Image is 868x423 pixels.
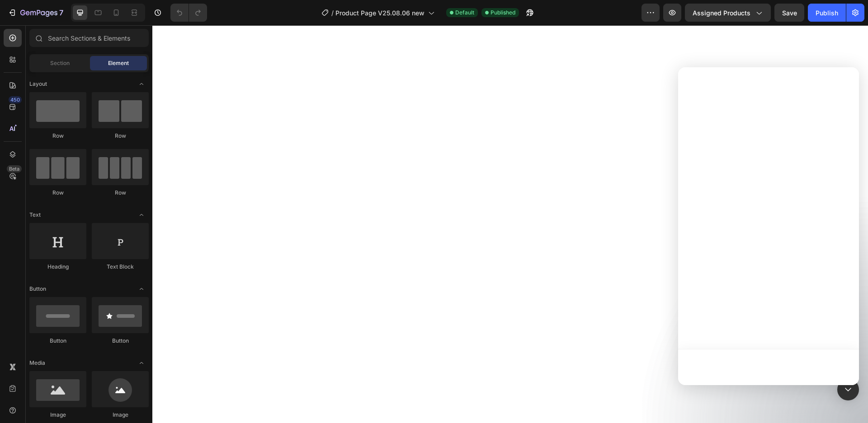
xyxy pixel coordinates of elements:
[29,411,86,419] div: Image
[92,189,149,197] div: Row
[29,29,149,47] input: Search Sections & Elements
[29,132,86,140] div: Row
[152,25,868,423] iframe: Design area
[134,282,149,296] span: Toggle open
[29,359,45,367] span: Media
[455,9,474,17] span: Default
[335,8,425,18] span: Product Page V25.08.06 new
[59,7,63,18] p: 7
[50,59,70,67] span: Section
[816,8,838,18] div: Publish
[774,4,804,22] button: Save
[693,8,750,18] span: Assigned Products
[29,189,86,197] div: Row
[9,96,22,103] div: 450
[678,67,859,385] iframe: Intercom live chat
[92,132,149,140] div: Row
[782,9,797,17] span: Save
[685,4,771,22] button: Assigned Products
[170,4,207,22] div: Undo/Redo
[134,356,149,370] span: Toggle open
[837,379,859,400] div: Open Intercom Messenger
[29,337,86,345] div: Button
[29,211,41,219] span: Text
[808,4,846,22] button: Publish
[134,77,149,91] span: Toggle open
[29,263,86,271] div: Heading
[92,337,149,345] div: Button
[108,59,129,67] span: Element
[92,411,149,419] div: Image
[134,208,149,222] span: Toggle open
[92,263,149,271] div: Text Block
[29,285,46,293] span: Button
[7,165,22,172] div: Beta
[331,8,334,18] span: /
[491,9,515,17] span: Published
[29,80,47,88] span: Layout
[4,4,67,22] button: 7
